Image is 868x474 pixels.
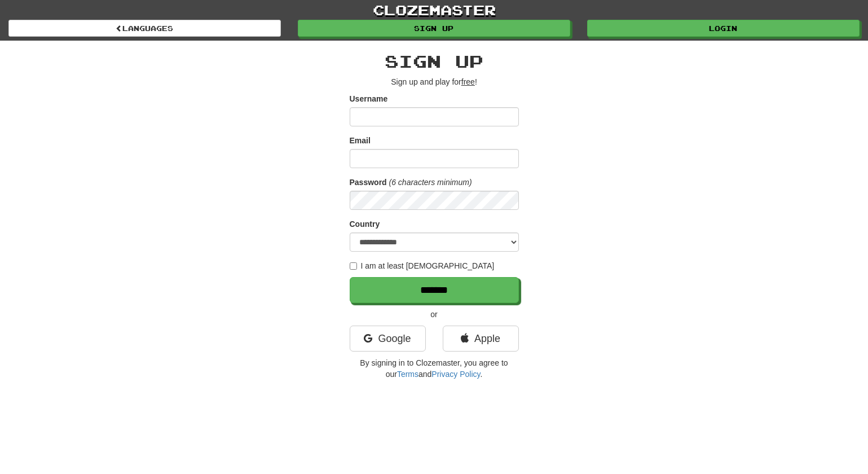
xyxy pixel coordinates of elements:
label: Email [350,135,371,146]
a: Sign up [298,20,570,37]
a: Login [587,20,860,37]
a: Google [350,326,426,352]
a: Apple [443,326,519,352]
a: Privacy Policy [431,370,480,379]
p: Sign up and play for ! [350,76,519,87]
label: Country [350,218,380,230]
a: Terms [397,370,418,379]
em: (6 characters minimum) [389,178,472,187]
label: Password [350,177,387,188]
h2: Sign up [350,52,519,71]
label: I am at least [DEMOGRAPHIC_DATA] [350,260,495,271]
a: Languages [8,20,281,37]
u: free [461,77,475,86]
input: I am at least [DEMOGRAPHIC_DATA] [350,262,357,270]
p: By signing in to Clozemaster, you agree to our and . [350,357,519,380]
p: or [350,309,519,320]
label: Username [350,93,388,104]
